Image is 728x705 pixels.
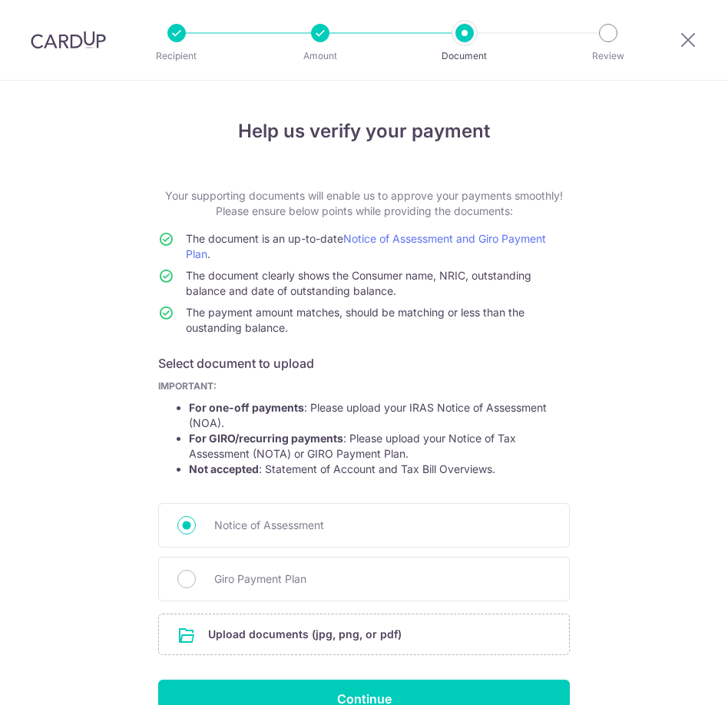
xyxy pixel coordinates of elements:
[158,380,217,392] b: IMPORTANT:
[158,614,570,655] div: Upload documents (jpg, png, or pdf)
[214,570,551,588] span: Giro Payment Plan
[422,48,508,64] p: Document
[189,431,570,462] li: : Please upload your Notice of Tax Assessment (NOTA) or GIRO Payment Plan.
[214,516,551,535] span: Notice of Assessment
[186,232,546,260] span: The document is an up-to-date .
[134,48,220,64] p: Recipient
[158,354,570,372] h6: Select document to upload
[186,232,546,260] a: Notice of Assessment and Giro Payment Plan
[186,306,524,334] span: The payment amount matches, should be matching or less than the oustanding balance.
[158,188,570,219] p: Your supporting documents will enable us to approve your payments smoothly! Please ensure below p...
[31,31,106,49] img: CardUp
[189,462,570,477] li: : Statement of Account and Tax Bill Overviews.
[189,462,259,475] strong: Not accepted
[189,401,304,414] strong: For one-off payments
[565,48,651,64] p: Review
[189,432,343,445] strong: For GIRO/recurring payments
[158,118,570,145] h4: Help us verify your payment
[186,269,531,297] span: The document clearly shows the Consumer name, NRIC, outstanding balance and date of outstanding b...
[189,400,570,431] li: : Please upload your IRAS Notice of Assessment (NOA).
[277,48,363,64] p: Amount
